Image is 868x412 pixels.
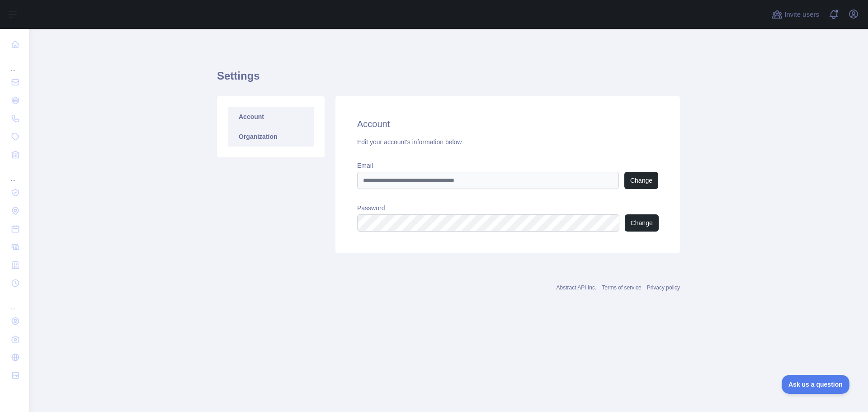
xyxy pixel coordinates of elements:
[770,7,821,22] button: Invite users
[357,137,658,147] div: Edit your account's information below
[624,172,658,189] button: Change
[7,165,22,183] div: ...
[7,54,22,72] div: ...
[357,118,658,130] h2: Account
[217,69,680,90] h1: Settings
[784,9,819,20] span: Invite users
[782,375,850,394] iframe: Toggle Customer Support
[228,107,314,127] a: Account
[357,204,658,213] label: Password
[557,284,597,291] a: Abstract API Inc.
[647,284,680,291] a: Privacy policy
[602,284,641,291] a: Terms of service
[625,214,659,232] button: Change
[228,127,314,147] a: Organization
[7,293,22,311] div: ...
[357,161,658,170] label: Email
